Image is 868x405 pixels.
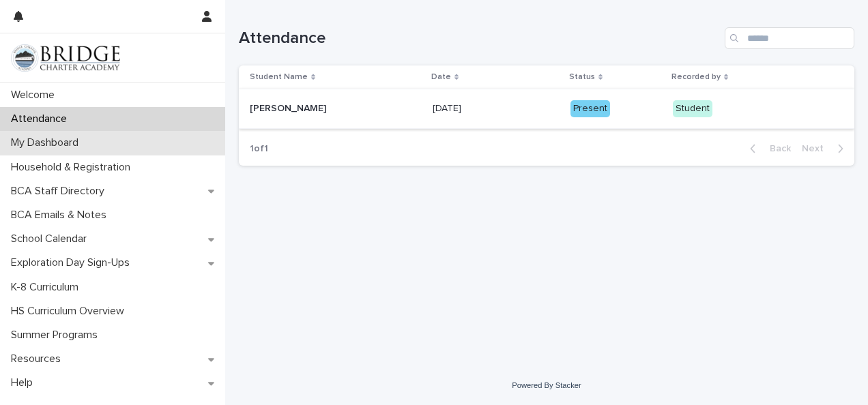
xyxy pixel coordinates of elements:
div: Present [570,100,610,117]
a: Powered By Stacker [512,381,581,389]
p: [DATE] [433,100,464,115]
span: Next [802,144,832,153]
p: Household & Registration [5,161,141,174]
p: Recorded by [671,70,721,85]
p: BCA Staff Directory [5,185,115,198]
p: Student Name [250,70,308,85]
input: Search [725,27,854,49]
button: Back [739,142,796,155]
p: Attendance [5,112,78,125]
p: Resources [5,352,72,365]
div: Student [673,100,712,117]
tr: [PERSON_NAME][PERSON_NAME] [DATE][DATE] PresentStudent [239,89,854,129]
p: My Dashboard [5,136,89,149]
h1: Attendance [239,29,719,48]
p: Date [431,70,451,85]
p: K-8 Curriculum [5,281,89,294]
img: V1C1m3IdTEidaUdm9Hs0 [11,44,120,72]
button: Next [796,142,854,155]
p: Summer Programs [5,329,108,342]
p: HS Curriculum Overview [5,305,135,318]
p: Welcome [5,89,66,102]
p: Exploration Day Sign-Ups [5,256,141,269]
p: 1 of 1 [239,132,279,166]
p: BCA Emails & Notes [5,209,117,222]
p: [PERSON_NAME] [250,100,329,115]
span: Back [762,144,791,153]
p: Help [5,376,44,389]
p: Status [569,70,595,85]
p: School Calendar [5,232,98,245]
